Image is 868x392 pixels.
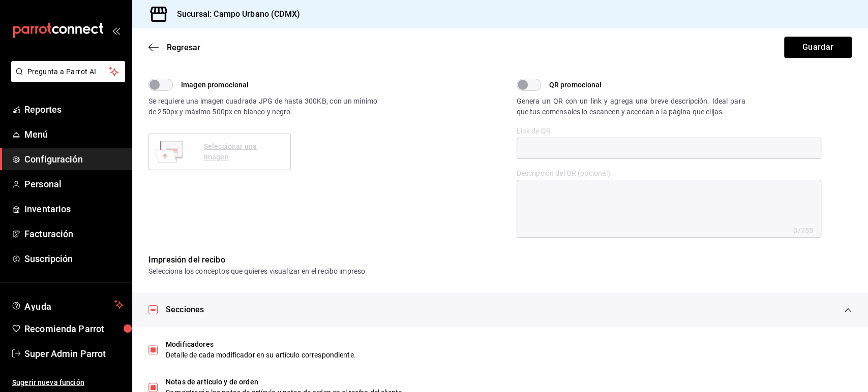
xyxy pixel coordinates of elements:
[24,152,124,166] span: Configuración
[24,177,124,191] span: Personal
[148,43,200,52] button: Regresar
[167,43,200,52] span: Regresar
[148,254,852,266] div: Impresión del recibo
[204,141,282,162] div: Seleccionar una imagen
[166,377,852,387] div: Notas de artículo y de orden
[517,170,821,177] label: Descripción del QR (opcional)
[784,37,852,58] button: Guardar
[12,377,124,388] span: Sugerir nueva función
[169,8,300,20] h3: Sucursal: Campo Urbano (CDMX)
[166,339,852,350] div: Modificadores
[24,322,124,336] span: Recomienda Parrot
[517,127,821,135] label: Link de QR
[24,103,124,116] span: Reportes
[549,80,602,90] span: QR promocional
[24,347,124,361] span: Super Admin Parrot
[166,350,852,361] div: Detalle de cada modificador en su artículo correspondiente.
[7,74,125,84] a: Pregunta a Parrot AI
[153,136,185,168] img: Preview
[112,26,120,35] button: open_drawer_menu
[24,202,124,216] span: Inventarios
[181,80,249,90] span: Imagen promocional
[148,266,852,276] p: Selecciona los conceptos que quieres visualizar en el recibo impreso
[24,252,124,266] span: Suscripción
[24,227,124,241] span: Facturación
[793,225,813,236] div: 0 /255
[517,96,745,117] div: Genera un QR con un link y agrega una breve descripción. Ideal para que tus comensales lo escanee...
[27,67,109,77] span: Pregunta a Parrot AI
[148,96,377,117] div: Se requiere una imagen cuadrada JPG de hasta 300KB, con un mínimo de 250px y máximo 500px en blan...
[11,61,125,82] button: Pregunta a Parrot AI
[24,127,124,141] span: Menú
[24,299,110,311] span: Ayuda
[166,304,204,316] span: Secciones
